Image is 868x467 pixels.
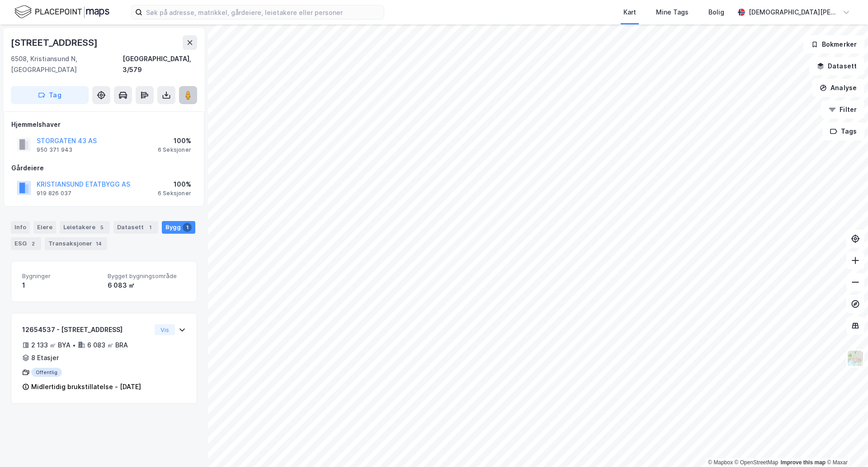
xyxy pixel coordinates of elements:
[781,459,826,466] a: Improve this map
[37,146,72,154] div: 950 371 943
[146,223,155,232] div: 1
[11,86,89,104] button: Tag
[823,424,868,467] iframe: Chat Widget
[803,35,864,53] button: Bokmerker
[123,53,197,75] div: [GEOGRAPHIC_DATA], 3/579
[11,221,30,234] div: Info
[11,119,197,130] div: Hjemmelshaver
[31,352,59,363] div: 8 Etasjer
[821,101,864,119] button: Filter
[158,135,191,146] div: 100%
[809,57,864,75] button: Datasett
[708,7,724,18] div: Bolig
[158,146,191,154] div: 6 Seksjoner
[22,272,100,280] span: Bygninger
[656,7,689,18] div: Mine Tags
[31,340,71,351] div: 2 133 ㎡ BYA
[162,221,195,234] div: Bygg
[822,122,864,140] button: Tags
[37,190,71,197] div: 919 826 037
[623,7,636,18] div: Kart
[11,163,197,173] div: Gårdeiere
[45,237,107,250] div: Transaksjoner
[823,424,868,467] div: Kontrollprogram for chat
[31,381,141,392] div: Midlertidig brukstillatelse - [DATE]
[158,190,191,197] div: 6 Seksjoner
[108,280,186,291] div: 6 083 ㎡
[94,239,104,248] div: 14
[735,459,778,466] a: OpenStreetMap
[155,324,175,335] button: Vis
[749,7,839,18] div: [DEMOGRAPHIC_DATA][PERSON_NAME]
[97,223,106,232] div: 5
[14,4,109,20] img: logo.f888ab2527a4732fd821a326f86c7f29.svg
[11,35,99,50] div: [STREET_ADDRESS]
[11,53,123,75] div: 6508, Kristiansund N, [GEOGRAPHIC_DATA]
[158,179,191,190] div: 100%
[142,5,384,19] input: Søk på adresse, matrikkel, gårdeiere, leietakere eller personer
[183,223,192,232] div: 1
[87,340,128,351] div: 6 083 ㎡ BRA
[108,272,186,280] span: Bygget bygningsområde
[708,459,733,466] a: Mapbox
[72,342,76,349] div: •
[113,221,158,234] div: Datasett
[60,221,110,234] div: Leietakere
[11,237,41,250] div: ESG
[847,350,864,367] img: Z
[22,324,151,335] div: 12654537 - [STREET_ADDRESS]
[22,280,100,291] div: 1
[812,79,864,97] button: Analyse
[33,221,56,234] div: Eiere
[28,239,38,248] div: 2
